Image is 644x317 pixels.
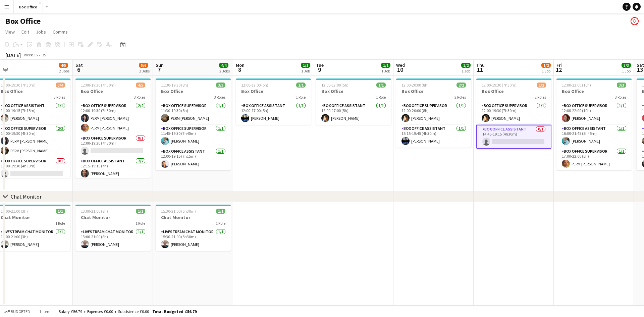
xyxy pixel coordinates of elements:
[5,52,21,58] div: [DATE]
[22,52,39,57] span: Week 36
[53,29,68,35] span: Comms
[36,29,46,35] span: Jobs
[50,28,70,36] a: Comms
[42,52,48,57] div: BST
[33,28,49,36] a: Jobs
[59,309,197,314] div: Salary £56.79 + Expenses £0.00 + Subsistence £0.00 =
[5,29,15,35] span: View
[3,28,17,36] a: View
[37,309,53,314] span: 1 item
[5,16,41,26] h1: Box Office
[11,309,30,314] span: Budgeted
[21,29,29,35] span: Edit
[14,0,43,13] button: Box Office
[19,28,32,36] a: Edit
[3,308,31,315] button: Budgeted
[11,193,42,200] div: Chat Monitor
[631,17,639,25] app-user-avatar: Millie Haldane
[152,309,197,314] span: Total Budgeted £56.79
